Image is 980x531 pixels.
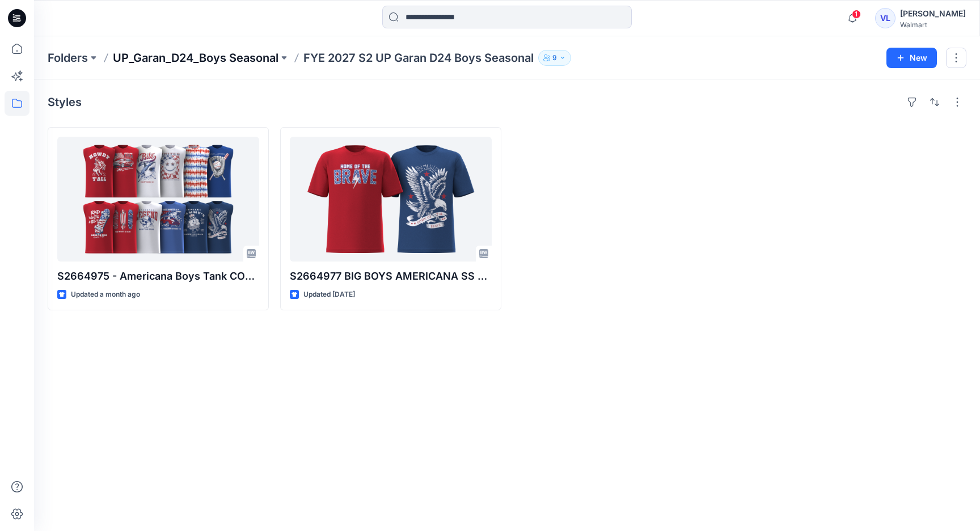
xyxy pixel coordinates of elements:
[886,48,937,68] button: New
[57,137,259,262] a: S2664975 - Americana Boys Tank COLORED
[303,50,534,66] p: FYE 2027 S2 UP Garan D24 Boys Seasonal
[875,8,895,28] div: VL
[48,95,82,109] h4: Styles
[852,10,861,19] span: 1
[900,20,966,29] div: Walmart
[290,268,492,284] p: S2664977 BIG BOYS AMERICANA SS TEE
[303,289,355,301] p: Updated [DATE]
[552,52,557,64] p: 9
[113,50,278,66] a: UP_Garan_D24_Boys Seasonal
[290,137,492,262] a: S2664977 BIG BOYS AMERICANA SS TEE
[57,268,259,284] p: S2664975 - Americana Boys Tank COLORED
[71,289,140,301] p: Updated a month ago
[48,50,88,66] a: Folders
[900,7,966,20] div: [PERSON_NAME]
[538,50,571,66] button: 9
